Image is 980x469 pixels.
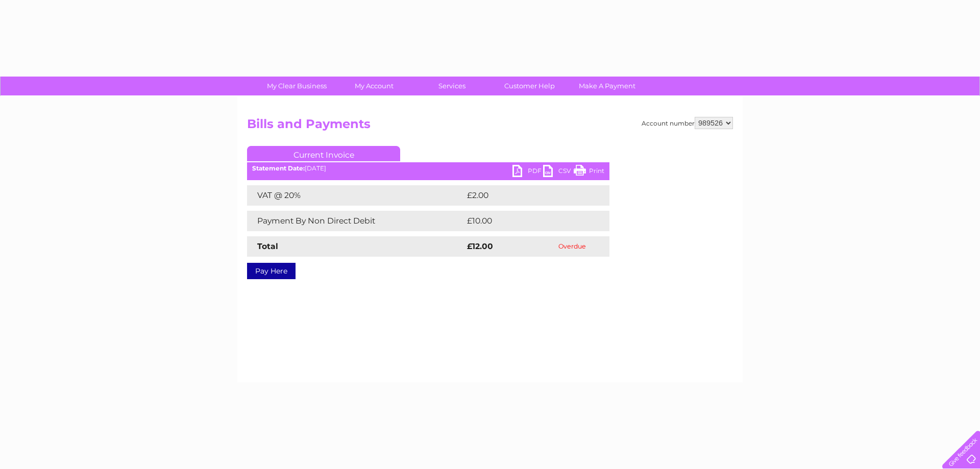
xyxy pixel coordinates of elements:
a: CSV [543,165,574,180]
td: £2.00 [464,185,586,206]
a: Services [410,77,494,95]
td: Payment By Non Direct Debit [247,211,464,231]
a: My Account [332,77,416,95]
a: Make A Payment [565,77,649,95]
h2: Bills and Payments [247,117,733,136]
a: Current Invoice [247,146,400,161]
a: Customer Help [487,77,572,95]
a: PDF [512,165,543,180]
strong: £12.00 [467,241,493,251]
td: Overdue [535,236,609,257]
a: My Clear Business [255,77,339,95]
strong: Total [257,241,278,251]
td: £10.00 [464,211,589,231]
div: [DATE] [247,165,609,172]
div: Account number [642,117,733,129]
b: Statement Date: [252,164,305,172]
td: VAT @ 20% [247,185,464,206]
a: Pay Here [247,263,296,279]
a: Print [574,165,604,180]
